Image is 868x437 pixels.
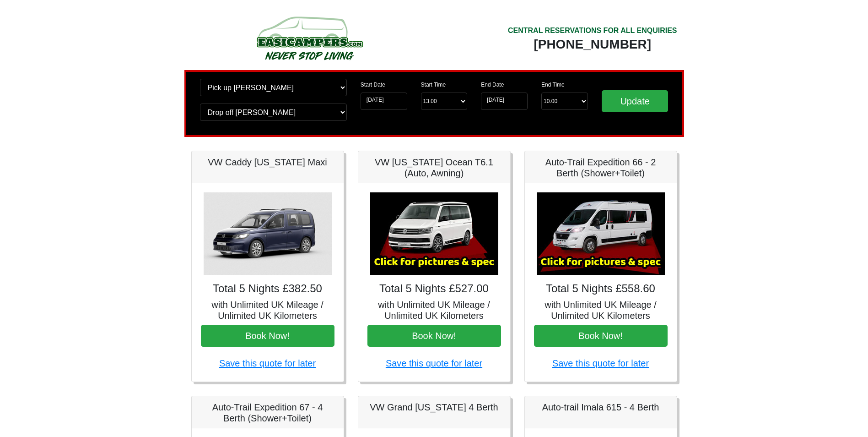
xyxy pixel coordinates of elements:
[370,192,498,275] img: VW California Ocean T6.1 (Auto, Awning)
[386,358,482,368] a: Save this quote for later
[534,402,668,413] h5: Auto-trail Imala 615 - 4 Berth
[602,90,669,112] input: Update
[541,81,565,89] label: End Time
[534,325,668,347] button: Book Now!
[367,325,501,347] button: Book Now!
[201,402,334,424] h5: Auto-Trail Expedition 67 - 4 Berth (Shower+Toilet)
[367,282,501,295] h4: Total 5 Nights £527.00
[201,157,334,168] h5: VW Caddy [US_STATE] Maxi
[204,192,332,275] img: VW Caddy California Maxi
[481,81,504,89] label: End Date
[222,13,396,63] img: campers-checkout-logo.png
[508,25,677,36] div: CENTRAL RESERVATIONS FOR ALL ENQUIRIES
[508,36,677,53] div: [PHONE_NUMBER]
[534,282,668,295] h4: Total 5 Nights £558.60
[367,157,501,179] h5: VW [US_STATE] Ocean T6.1 (Auto, Awning)
[534,157,668,179] h5: Auto-Trail Expedition 66 - 2 Berth (Shower+Toilet)
[201,282,334,295] h4: Total 5 Nights £382.50
[481,93,528,110] input: Return Date
[219,358,316,368] a: Save this quote for later
[201,325,334,347] button: Book Now!
[537,192,665,275] img: Auto-Trail Expedition 66 - 2 Berth (Shower+Toilet)
[201,299,334,321] h5: with Unlimited UK Mileage / Unlimited UK Kilometers
[367,299,501,321] h5: with Unlimited UK Mileage / Unlimited UK Kilometers
[367,402,501,413] h5: VW Grand [US_STATE] 4 Berth
[361,93,407,110] input: Start Date
[534,299,668,321] h5: with Unlimited UK Mileage / Unlimited UK Kilometers
[361,81,385,89] label: Start Date
[421,81,446,89] label: Start Time
[552,358,649,368] a: Save this quote for later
